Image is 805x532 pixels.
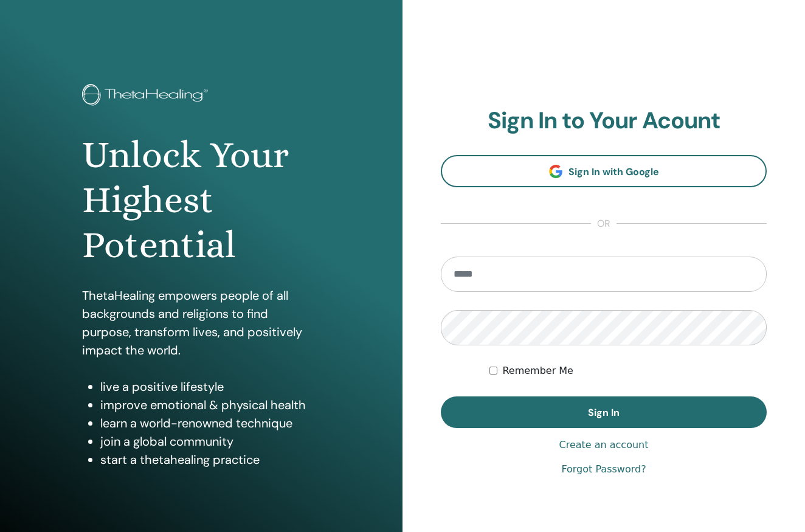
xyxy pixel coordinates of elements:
div: Keep me authenticated indefinitely or until I manually logout [489,364,767,378]
li: improve emotional & physical health [100,396,320,414]
li: start a thetahealing practice [100,451,320,469]
h1: Unlock Your Highest Potential [82,133,320,268]
a: Forgot Password? [561,462,646,477]
li: join a global community [100,432,320,451]
li: live a positive lifestyle [100,378,320,396]
label: Remember Me [502,364,573,378]
a: Create an account [559,438,648,452]
span: Sign In with Google [568,165,659,178]
h2: Sign In to Your Acount [441,107,767,135]
p: ThetaHealing empowers people of all backgrounds and religions to find purpose, transform lives, a... [82,286,320,359]
span: or [591,216,617,231]
a: Sign In with Google [441,155,767,187]
li: learn a world-renowned technique [100,414,320,432]
button: Sign In [441,396,767,428]
span: Sign In [588,406,620,419]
